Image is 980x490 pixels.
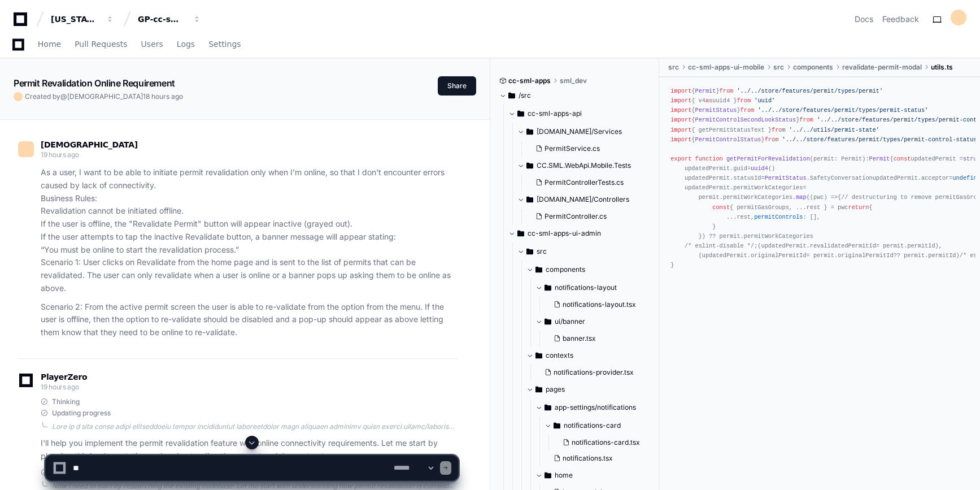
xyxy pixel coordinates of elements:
button: notifications-card.tsx [558,435,681,450]
span: import [670,88,691,94]
p: Scenario 2: From the active permit screen the user is able to re-validate from the option from th... [41,301,458,339]
a: Logs [177,32,195,58]
span: '../../store/features/permit/types/permit' [737,88,883,94]
span: from [720,88,734,94]
span: [DOMAIN_NAME]/Controllers [537,195,629,204]
span: function [695,155,722,162]
span: utils.ts [931,63,953,72]
span: statusId [733,175,761,181]
span: notifications-provider.tsx [554,368,634,377]
span: src [668,63,679,72]
span: permitId [907,242,935,249]
span: revalidate-permit-modal [842,63,922,72]
span: notifications-layout.tsx [563,300,636,309]
span: import [670,116,691,123]
span: cc-sml-apps-ui-admin [528,229,601,238]
span: Thinking [52,397,80,406]
svg: Directory [508,89,515,102]
span: Permit [695,88,716,94]
a: Docs [855,14,873,25]
button: PermitService.cs [531,141,654,157]
span: contexts [546,351,573,360]
span: const [894,155,911,162]
span: guid [733,165,747,172]
span: pages [546,385,565,394]
span: Permit [869,155,890,162]
span: Settings [208,41,241,47]
span: CC.SML.WebApi.Mobile.Tests [537,161,631,170]
span: 19 hours ago [41,150,79,159]
span: src [537,247,547,256]
button: /src [499,86,651,105]
svg: Directory [545,315,551,328]
button: Share [438,76,476,96]
button: [US_STATE] Pacific [46,9,119,29]
span: Created by [25,92,183,101]
span: [DEMOGRAPHIC_DATA] [67,92,143,101]
span: Home [38,41,61,47]
span: import [670,97,691,104]
span: 19 hours ago [41,383,79,391]
span: const [712,204,730,211]
svg: Directory [526,125,533,138]
svg: Directory [526,159,533,172]
svg: Directory [526,245,533,258]
button: banner.tsx [549,331,672,346]
span: ui/banner [555,317,585,326]
span: PermitStatus [695,107,737,114]
div: { } { v4 uuid4 } { } { } { getPermitStatusText } { } ( ): { updatedPermit = (permit) updatedPermi... [670,86,969,270]
span: permit: Permit [813,155,862,162]
span: from [772,127,786,133]
button: src [517,242,669,261]
button: notifications-layout.tsx [549,297,672,313]
span: originalPermitId [838,252,894,259]
button: cc-sml-apps-api [508,105,660,123]
a: Users [141,32,163,58]
span: permitWorkCategories [723,194,792,201]
button: contexts [526,346,678,365]
span: banner.tsx [563,334,596,343]
span: from [737,97,751,104]
a: Pull Requests [75,32,127,58]
div: [US_STATE] Pacific [51,14,99,25]
span: cc-sml-apps-ui-mobile [688,63,764,72]
span: revalidatedPermitId [810,242,876,249]
span: PermitControlStatus [695,136,761,143]
span: PermitController.cs [545,212,607,221]
span: PermitControlSecondLookStatus [695,116,796,123]
span: components [793,63,833,72]
button: notifications-card [545,417,687,435]
span: /* eslint-disable */ [685,242,754,249]
div: Lore ip d sita conse adipi elitseddoeiu tempor incididuntut laboreetdolor magn aliquaen adminimv ... [52,422,458,431]
span: /src [519,91,531,100]
span: from [741,107,755,114]
button: notifications-provider.tsx [540,365,672,380]
span: Pull Requests [75,41,127,47]
span: app-settings/notifications [555,403,636,412]
span: from [799,116,813,123]
span: permitWorkCategories [733,184,803,191]
span: Updating progress [52,409,111,418]
span: PlayerZero [41,374,87,380]
button: notifications-layout [535,279,678,297]
button: CC.SML.WebApi.Mobile.Tests [517,157,660,175]
span: notifications-card [564,421,621,430]
button: pages [526,380,678,398]
span: export [670,155,691,162]
span: uuid4 [751,165,768,172]
span: [DEMOGRAPHIC_DATA] [41,140,138,149]
span: '../../utils/permit-state' [789,127,879,133]
span: getPermitForRevalidation [726,155,810,162]
button: PermitControllerTests.cs [531,175,654,190]
span: import [670,136,691,143]
span: Users [141,41,163,47]
button: Feedback [882,14,919,25]
button: components [526,261,678,279]
svg: Directory [517,107,524,120]
button: [DOMAIN_NAME]/Services [517,123,660,141]
span: 'uuid' [754,97,775,104]
span: permitControls [754,214,803,220]
span: from [765,136,779,143]
button: GP-cc-sml-apps [133,9,206,29]
svg: Directory [517,227,524,240]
